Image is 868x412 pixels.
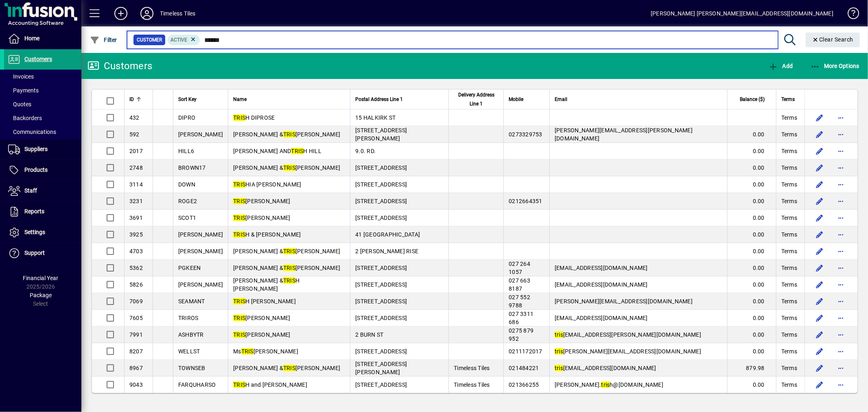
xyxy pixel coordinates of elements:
[129,95,134,104] span: ID
[8,101,31,107] span: Quotes
[24,187,37,194] span: Staff
[727,143,776,160] td: 0.00
[727,260,776,276] td: 0.00
[90,37,117,43] span: Filter
[355,198,407,204] span: [STREET_ADDRESS]
[555,348,563,355] em: tris
[178,198,197,204] span: ROGE2
[160,7,195,20] div: Timeless Tiles
[129,248,143,254] span: 4703
[283,131,295,138] em: TRIS
[129,215,143,221] span: 3691
[233,95,345,104] div: Name
[727,226,776,243] td: 0.00
[233,248,340,254] span: [PERSON_NAME] & [PERSON_NAME]
[355,114,396,121] span: 15 HALKIRK ST
[134,6,160,21] button: Profile
[781,114,797,122] span: Terms
[781,164,797,172] span: Terms
[355,231,420,238] span: 41 [GEOGRAPHIC_DATA]
[178,131,223,138] span: [PERSON_NAME]
[171,37,188,43] span: Active
[355,181,407,188] span: [STREET_ADDRESS]
[781,247,797,255] span: Terms
[509,311,533,325] span: 027 3311 686
[555,348,701,355] span: [PERSON_NAME][EMAIL_ADDRESS][DOMAIN_NAME]
[834,295,847,308] button: More options
[454,381,490,388] span: Timeless Tiles
[355,315,407,321] span: [STREET_ADDRESS]
[355,215,407,221] span: [STREET_ADDRESS]
[233,277,300,292] span: [PERSON_NAME] & H [PERSON_NAME]
[555,365,563,371] em: tris
[813,278,826,291] button: Edit
[233,381,245,388] em: TRIS
[355,164,407,171] span: [STREET_ADDRESS]
[781,381,797,389] span: Terms
[233,95,247,104] span: Name
[727,126,776,143] td: 0.00
[4,243,81,263] a: Support
[555,331,701,338] span: [EMAIL_ADDRESS][PERSON_NAME][DOMAIN_NAME]
[834,161,847,174] button: More options
[781,197,797,205] span: Terms
[768,63,793,69] span: Add
[129,131,140,138] span: 592
[4,28,81,49] a: Home
[813,311,826,324] button: Edit
[233,215,290,221] span: [PERSON_NAME]
[233,381,307,388] span: H and [PERSON_NAME]
[88,33,119,47] button: Filter
[233,331,245,338] em: TRIS
[178,331,204,338] span: ASHBYTR
[233,298,296,305] span: H [PERSON_NAME]
[291,148,304,154] em: TRIS
[178,148,194,154] span: HILL6
[4,70,81,83] a: Invoices
[781,147,797,155] span: Terms
[555,315,648,321] span: [EMAIL_ADDRESS][DOMAIN_NAME]
[813,228,826,241] button: Edit
[601,381,610,388] em: tris
[233,315,290,321] span: [PERSON_NAME]
[87,59,152,72] div: Customers
[555,298,693,305] span: [PERSON_NAME][EMAIL_ADDRESS][DOMAIN_NAME]
[509,261,530,275] span: 027 264 1057
[454,365,490,371] span: Timeless Tiles
[727,243,776,260] td: 0.00
[806,33,860,47] button: Clear
[781,331,797,339] span: Terms
[8,73,34,80] span: Invoices
[834,378,847,391] button: More options
[8,129,56,135] span: Communications
[178,315,199,321] span: TRIROS
[283,277,295,284] em: TRIS
[355,95,403,104] span: Postal Address Line 1
[781,314,797,322] span: Terms
[233,164,340,171] span: [PERSON_NAME] & [PERSON_NAME]
[808,59,862,73] button: More Options
[555,281,648,288] span: [EMAIL_ADDRESS][DOMAIN_NAME]
[727,293,776,310] td: 0.00
[178,298,205,305] span: SEAMANT
[509,95,523,104] span: Mobile
[178,181,195,188] span: DOWN
[509,95,544,104] div: Mobile
[283,164,295,171] em: TRIS
[509,348,542,355] span: 0211172017
[813,128,826,141] button: Edit
[834,178,847,191] button: More options
[233,331,290,338] span: [PERSON_NAME]
[727,343,776,360] td: 0.00
[233,181,301,188] span: HIA [PERSON_NAME]
[727,210,776,226] td: 0.00
[509,381,539,388] span: 021366255
[129,265,143,271] span: 5362
[129,281,143,288] span: 5826
[233,114,245,121] em: TRIS
[178,231,223,238] span: [PERSON_NAME]
[727,310,776,327] td: 0.00
[813,261,826,274] button: Edit
[355,331,383,338] span: 2 BURN ST
[813,178,826,191] button: Edit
